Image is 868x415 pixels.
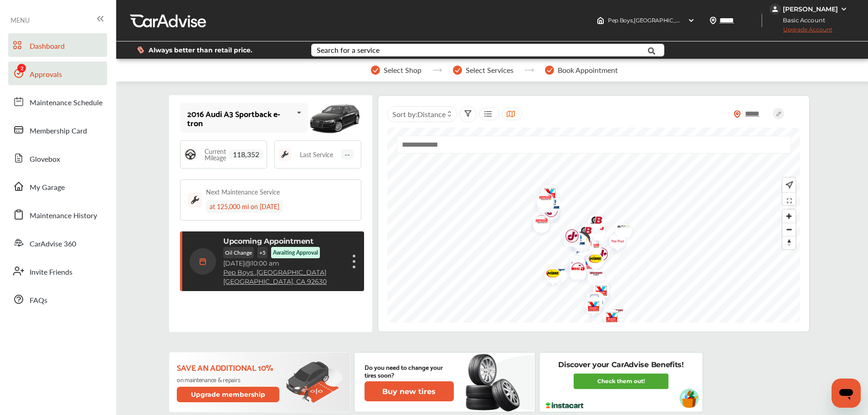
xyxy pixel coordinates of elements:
[8,90,107,113] a: Maintenance Schedule
[782,223,796,236] button: Zoom out
[579,287,602,316] div: Map marker
[8,61,107,85] a: Approvals
[526,213,550,233] img: logo-american-tire-depot.png
[608,219,631,237] div: Map marker
[387,128,800,323] canvas: Map
[188,193,202,207] img: maintenance_logo
[782,236,796,249] button: Reset bearing to north
[679,389,699,408] img: instacart-vehicle.0979a191.svg
[563,256,587,285] img: logo-jiffylube.png
[586,241,609,270] div: Map marker
[206,200,283,213] div: at 125,000 mi on [DATE]
[581,265,605,285] img: logo-discount-tire.png
[568,236,591,262] div: Map marker
[562,251,585,280] div: Map marker
[562,251,586,280] img: logo-pepboys.png
[581,209,604,234] div: Map marker
[581,265,604,285] div: Map marker
[30,295,47,307] span: FAQs
[563,228,586,254] div: Map marker
[602,229,627,257] img: logo-pepboys.png
[251,259,279,267] span: 10:00 am
[223,278,327,286] a: [GEOGRAPHIC_DATA], CA 92630
[229,149,263,159] span: 118,352
[365,381,456,401] a: Buy new tires
[596,304,619,333] div: Map marker
[597,17,604,24] img: header-home-logo.8d720a4f.svg
[530,187,554,212] img: logo-bigbrand.png
[538,263,562,287] img: Midas+Logo_RGB.png
[832,379,861,408] iframe: Button to launch messaging window
[177,376,281,383] p: on maintenance & repairs
[840,5,847,13] img: WGsFRI8htEPBVLJbROoPRyZpYNWhNONpIPPETTm6eUC0GeLEiAAAAAElFTkSuQmCC
[534,180,559,209] img: logo-valvoline.png
[30,69,62,81] span: Approvals
[149,47,252,53] span: Always better than retail price.
[30,125,87,137] span: Membership Card
[563,261,587,280] img: BigOTires_Logo_2024_BigO_RGB_BrightRed.png
[602,229,625,257] div: Map marker
[586,278,609,307] div: Map marker
[545,66,554,75] img: stepper-checkmark.b5569197.svg
[223,237,313,246] p: Upcoming Appointment
[557,223,581,252] img: logo-jiffylube.png
[563,256,586,285] div: Map marker
[563,261,586,280] div: Map marker
[558,66,618,74] span: Book Appointment
[223,259,245,267] span: [DATE]
[137,46,144,54] img: dollor_label_vector.a70140d1.svg
[223,247,254,258] p: Oil Change
[574,374,668,389] a: Check them out!
[278,148,291,161] img: maintenance_logo
[530,190,553,210] div: Map marker
[317,46,380,54] div: Search for a service
[570,234,593,262] div: Map marker
[187,109,293,127] div: 2016 Audi A3 Sportback e-tron
[365,363,454,379] p: Do you need to change your tires soon?
[177,362,281,372] p: Save an additional 10%
[538,192,560,218] div: Map marker
[308,98,361,138] img: mobile_11038_st0640_046.jpg
[534,180,557,209] div: Map marker
[526,210,549,235] div: Map marker
[543,262,566,289] div: Map marker
[526,213,549,233] div: Map marker
[190,248,216,275] img: calendar-icon.35d1de04.svg
[601,302,626,322] img: logo-discount-tire.png
[257,247,267,258] p: + 5
[8,33,107,57] a: Dashboard
[567,227,590,255] div: Map marker
[526,209,549,238] div: Map marker
[30,41,65,52] span: Dashboard
[465,350,525,415] img: new-tire.a0c7fe23.svg
[578,293,601,322] div: Map marker
[557,223,580,252] div: Map marker
[578,237,601,257] div: Map marker
[570,220,593,244] div: Map marker
[782,210,796,223] button: Zoom in
[273,249,318,256] p: Awaiting Approval
[579,292,602,320] div: Map marker
[608,17,780,24] span: Pep Boys , [GEOGRAPHIC_DATA] [GEOGRAPHIC_DATA] , CA 92630
[580,248,603,272] div: Map marker
[417,109,446,119] span: Distance
[530,187,553,212] div: Map marker
[558,360,683,370] p: Discover your CarAdvise Benefits!
[586,278,610,307] img: logo-valvoline.png
[453,66,462,75] img: stepper-checkmark.b5569197.svg
[30,238,76,250] span: CarAdvise 360
[8,174,107,198] a: My Garage
[563,256,586,285] div: Map marker
[8,231,107,255] a: CarAdvise 360
[596,304,621,333] img: logo-valvoline.png
[466,66,514,74] span: Select Services
[392,109,446,119] span: Sort by :
[8,203,107,226] a: Maintenance History
[223,269,326,277] a: Pep Boys ,[GEOGRAPHIC_DATA]
[688,17,695,24] img: header-down-arrow.9dd2ce7d.svg
[570,220,595,244] img: logo-bigbrand.png
[601,302,624,322] div: Map marker
[30,97,103,109] span: Maintenance Schedule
